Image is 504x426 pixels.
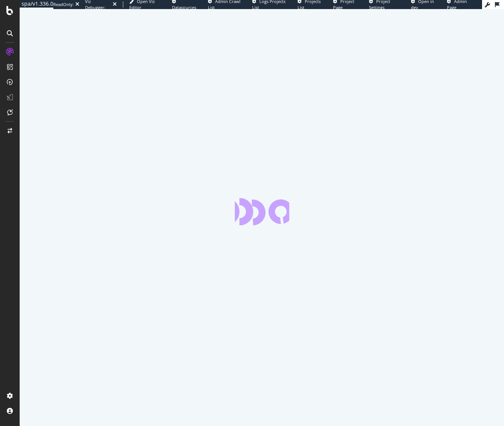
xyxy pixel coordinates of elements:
div: ReadOnly: [53,2,74,8]
span: Datasources [172,5,196,10]
div: animation [235,198,289,225]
